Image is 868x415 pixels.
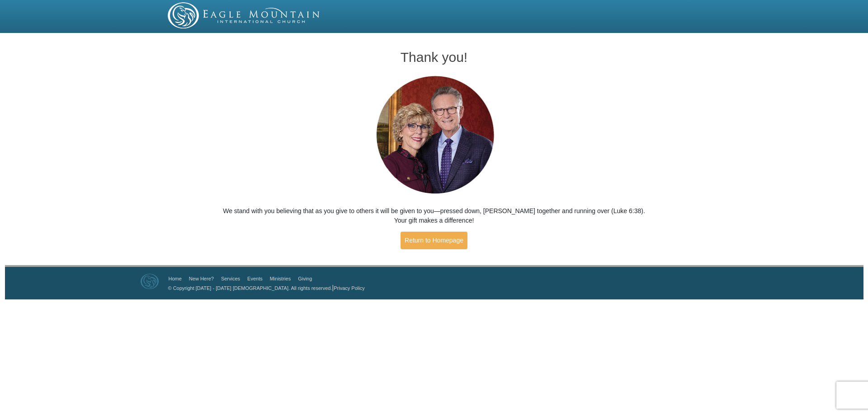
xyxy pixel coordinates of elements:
a: Events [247,276,263,281]
img: EMIC [168,2,321,28]
h1: Thank you! [222,50,646,65]
img: Pastors George and Terri Pearsons [368,73,501,197]
a: © Copyright [DATE] - [DATE] [DEMOGRAPHIC_DATA]. All rights reserved. [168,285,332,291]
p: | [165,283,365,293]
p: We stand with you believing that as you give to others it will be given to you—pressed down, [PER... [222,206,646,225]
a: Ministries [270,276,291,281]
a: Privacy Policy [334,285,364,291]
a: Services [221,276,240,281]
a: Return to Homepage [401,232,467,249]
a: New Here? [189,276,214,281]
a: Home [169,276,182,281]
img: Eagle Mountain International Church [141,274,159,289]
a: Giving [298,276,312,281]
